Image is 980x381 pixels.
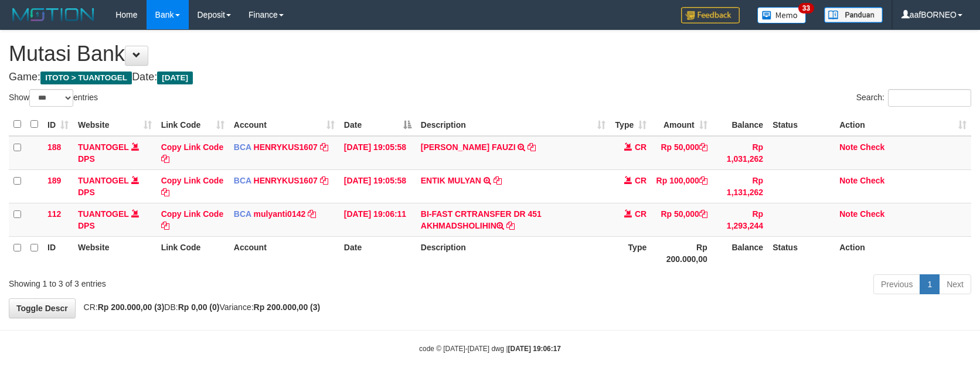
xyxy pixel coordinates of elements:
[234,176,251,185] span: BCA
[888,89,971,107] input: Search:
[9,89,98,107] label: Show entries
[651,169,712,203] td: Rp 100,000
[768,236,835,270] th: Status
[494,176,502,185] a: Copy ENTIK MULYAN to clipboard
[78,302,321,312] span: CR: DB: Variance:
[47,142,61,152] span: 188
[73,203,156,236] td: DPS
[506,221,515,230] a: Copy BI-FAST CRTRANSFER DR 451 AKHMADSHOLIHIN to clipboard
[43,113,73,136] th: ID: activate to sort column ascending
[9,42,971,66] h1: Mutasi Bank
[699,176,707,185] a: Copy Rp 100,000 to clipboard
[254,209,306,219] a: mulyanti0142
[839,142,857,152] a: Note
[528,142,536,152] a: Copy REZA LUTHFI FAUZI to clipboard
[157,72,193,84] span: [DATE]
[416,113,610,136] th: Description: activate to sort column ascending
[419,345,561,353] small: code © [DATE]-[DATE] dwg |
[43,236,73,270] th: ID
[40,72,132,84] span: ITOTO > TUANTOGEL
[98,302,165,312] strong: Rp 200.000,00 (3)
[254,176,318,185] a: HENRYKUS1607
[939,274,971,294] a: Next
[416,203,610,236] td: BI-FAST CRTRANSFER DR 451 AKHMADSHOLIHIN
[920,274,940,294] a: 1
[308,209,316,219] a: Copy mulyanti0142 to clipboard
[610,113,651,136] th: Type: activate to sort column ascending
[416,236,610,270] th: Description
[768,113,835,136] th: Status
[824,7,883,23] img: panduan.png
[860,142,884,152] a: Check
[229,113,339,136] th: Account: activate to sort column ascending
[712,169,768,203] td: Rp 1,131,262
[320,176,328,185] a: Copy HENRYKUS1607 to clipboard
[339,236,416,270] th: Date
[320,142,328,152] a: Copy HENRYKUS1607 to clipboard
[681,7,740,23] img: Feedback.jpg
[856,89,971,107] label: Search:
[699,209,707,219] a: Copy Rp 50,000 to clipboard
[712,203,768,236] td: Rp 1,293,244
[78,209,129,219] a: TUANTOGEL
[421,142,516,152] a: [PERSON_NAME] FAUZI
[699,142,707,152] a: Copy Rp 50,000 to clipboard
[873,274,920,294] a: Previous
[9,6,98,23] img: MOTION_logo.png
[757,7,807,23] img: Button%20Memo.svg
[156,113,229,136] th: Link Code: activate to sort column ascending
[339,136,416,170] td: [DATE] 19:05:58
[229,236,339,270] th: Account
[29,89,73,107] select: Showentries
[9,298,76,318] a: Toggle Descr
[339,169,416,203] td: [DATE] 19:05:58
[78,142,129,152] a: TUANTOGEL
[339,203,416,236] td: [DATE] 19:06:11
[635,142,646,152] span: CR
[839,209,857,219] a: Note
[234,142,251,152] span: BCA
[635,209,646,219] span: CR
[254,142,318,152] a: HENRYKUS1607
[798,3,814,13] span: 33
[610,236,651,270] th: Type
[712,236,768,270] th: Balance
[651,136,712,170] td: Rp 50,000
[73,169,156,203] td: DPS
[339,113,416,136] th: Date: activate to sort column descending
[9,273,400,290] div: Showing 1 to 3 of 3 entries
[161,142,224,164] a: Copy Link Code
[635,176,646,185] span: CR
[712,136,768,170] td: Rp 1,031,262
[73,236,156,270] th: Website
[651,203,712,236] td: Rp 50,000
[860,176,884,185] a: Check
[156,236,229,270] th: Link Code
[47,176,61,185] span: 189
[161,209,224,230] a: Copy Link Code
[835,236,971,270] th: Action
[9,72,971,83] h4: Game: Date:
[73,113,156,136] th: Website: activate to sort column ascending
[651,113,712,136] th: Amount: activate to sort column ascending
[860,209,884,219] a: Check
[73,136,156,170] td: DPS
[47,209,61,219] span: 112
[508,345,561,353] strong: [DATE] 19:06:17
[839,176,857,185] a: Note
[178,302,220,312] strong: Rp 0,00 (0)
[234,209,251,219] span: BCA
[161,176,224,197] a: Copy Link Code
[254,302,321,312] strong: Rp 200.000,00 (3)
[421,176,481,185] a: ENTIK MULYAN
[651,236,712,270] th: Rp 200.000,00
[712,113,768,136] th: Balance
[835,113,971,136] th: Action: activate to sort column ascending
[78,176,129,185] a: TUANTOGEL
